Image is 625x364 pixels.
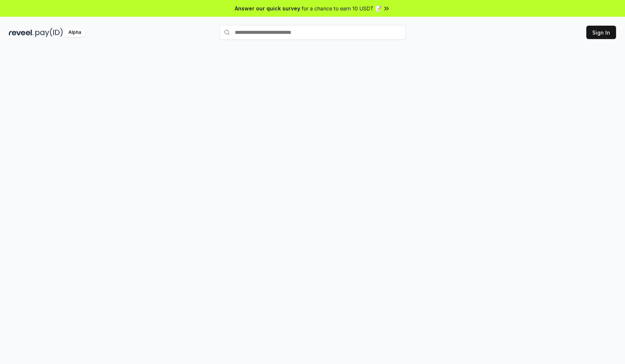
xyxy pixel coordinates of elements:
[35,28,63,37] img: pay_id
[235,4,300,12] span: Answer our quick survey
[9,28,34,37] img: reveel_dark
[302,4,381,12] span: for a chance to earn 10 USDT 📝
[586,26,616,39] button: Sign In
[64,28,85,37] div: Alpha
